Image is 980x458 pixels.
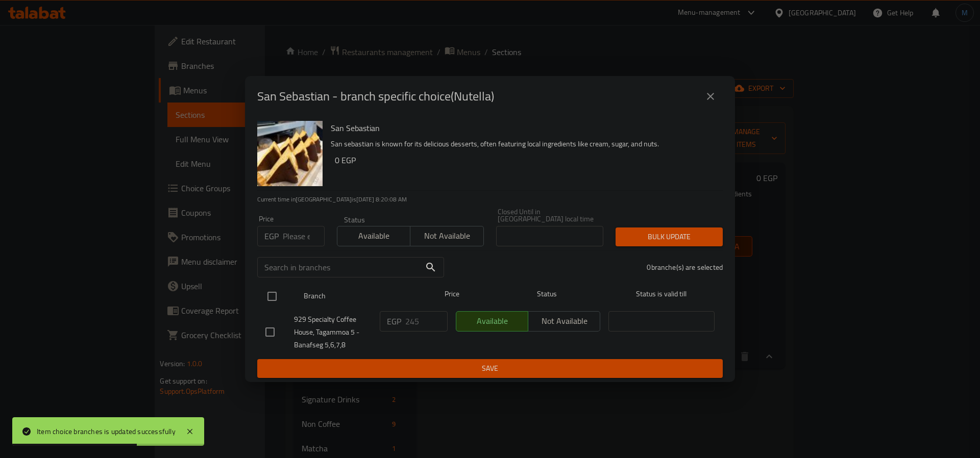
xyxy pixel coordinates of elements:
button: close [698,84,723,109]
img: San Sebastian [257,121,323,186]
p: EGP [387,315,401,327]
span: Status [494,288,600,300]
h6: 0 EGP [335,153,715,167]
span: 929 Specialty Coffee House, Tagammoa 5 - Banafseg 5,6,7,8 [294,313,372,351]
span: Status is valid till [608,288,715,300]
button: Save [257,359,723,378]
input: Please enter price [405,311,448,332]
input: Search in branches [257,257,421,277]
span: Save [265,362,715,375]
span: Not available [414,228,479,243]
span: Bulk update [624,231,715,243]
p: Current time in [GEOGRAPHIC_DATA] is [DATE] 8:20:08 AM [257,195,723,204]
h6: San Sebastian [331,121,715,135]
span: Price [418,288,486,300]
button: Not available [410,226,483,246]
button: Bulk update [616,227,723,246]
p: EGP [264,230,279,242]
input: Please enter price [283,226,325,246]
p: 0 branche(s) are selected [647,262,723,272]
span: Branch [304,290,410,302]
h2: San Sebastian - branch specific choice(Nutella) [257,88,494,105]
button: Available [337,226,410,246]
span: Available [341,228,406,243]
p: San sebastian is known for its delicious desserts, often featuring local ingredients like cream, ... [331,138,715,150]
div: Item choice branches is updated successfully [37,426,176,437]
